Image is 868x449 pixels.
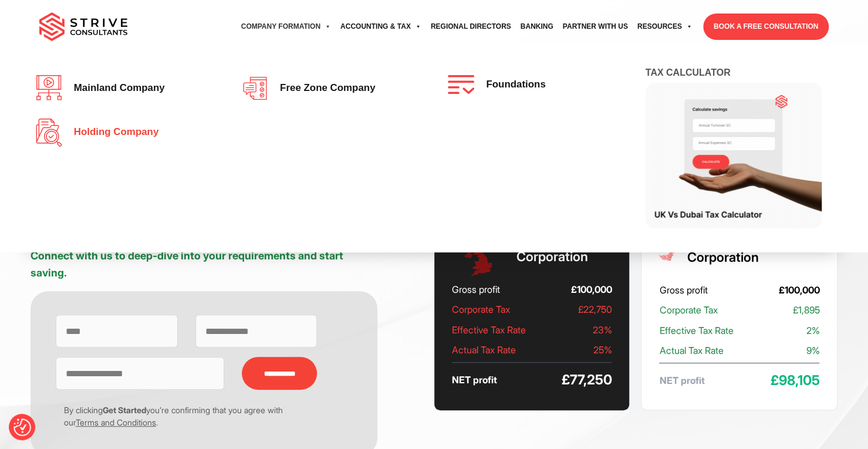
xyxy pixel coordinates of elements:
[54,315,354,447] form: Contact form
[426,11,516,43] a: Regional Directors
[448,75,626,94] a: Foundations
[36,75,214,101] a: Mainland company
[516,11,558,43] a: Banking
[237,11,336,43] a: Company Formation
[452,322,526,338] span: Effective Tax Rate
[480,79,545,90] span: Foundations
[242,75,420,102] a: Free zone company
[770,372,819,389] span: £98,105
[806,322,819,339] span: 2%
[452,342,516,358] span: Actual Tax Rate
[659,282,707,298] span: Gross profit
[103,405,146,415] strong: Get Started
[13,418,31,436] img: Revisit consent button
[646,66,842,82] h4: Tax Calculator
[452,301,510,318] span: Corporate Tax
[452,372,497,388] span: NET profit
[778,282,819,298] span: £100,000
[792,302,819,318] span: £1,895
[36,119,214,147] a: Holding Company
[452,281,500,298] span: Gross profit
[13,418,31,436] button: Consent Preferences
[68,83,165,94] span: Mainland company
[633,11,697,43] a: Resources
[659,322,733,339] span: Effective Tax Rate
[39,12,127,42] img: main-logo.svg
[76,417,156,427] a: Terms and Conditions
[561,372,612,388] span: £77,250
[577,301,612,318] span: £22,750
[558,11,633,43] a: Partner with Us
[336,11,426,43] a: Accounting & Tax
[703,13,829,40] a: BOOK A FREE CONSULTATION
[570,281,612,298] span: £100,000
[592,322,612,338] span: 23%
[659,302,717,318] span: Corporate Tax
[806,342,819,359] span: 9%
[593,342,612,358] span: 25%
[274,83,375,94] span: Free zone company
[56,404,318,428] p: By clicking you’re confirming that you agree with our .
[68,127,159,138] span: Holding Company
[659,342,723,359] span: Actual Tax Rate
[659,372,704,389] span: NET profit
